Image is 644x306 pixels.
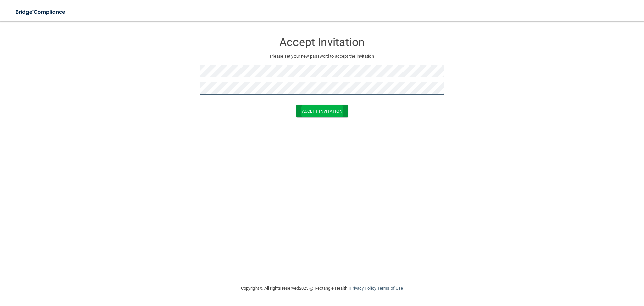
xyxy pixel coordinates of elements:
button: Accept Invitation [296,105,348,117]
iframe: Drift Widget Chat Controller [528,258,636,285]
img: bridge_compliance_login_screen.278c3ca4.svg [10,5,72,19]
h3: Accept Invitation [200,36,444,48]
div: Copyright © All rights reserved 2025 @ Rectangle Health | | [200,277,444,299]
p: Please set your new password to accept the invitation [205,52,439,60]
a: Privacy Policy [350,286,376,291]
a: Terms of Use [377,286,403,291]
